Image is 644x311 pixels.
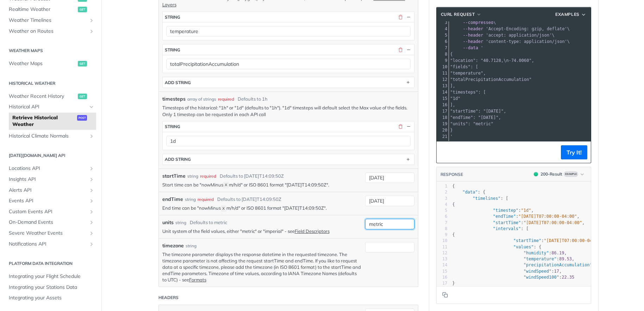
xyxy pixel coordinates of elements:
span: 86.19 [551,250,564,255]
span: Realtime Weather [9,6,76,13]
span: ], [450,83,455,88]
a: Notifications APIShow subpages for Notifications API [5,239,96,249]
div: 6 [437,38,449,45]
div: 21 [437,133,449,140]
h2: [DATE][DOMAIN_NAME] API [5,152,96,159]
a: Weather on RoutesShow subpages for Weather on Routes [5,26,96,37]
span: : , [452,256,575,261]
span: : , [452,214,580,219]
div: 10 [437,64,449,70]
div: 12 [437,250,448,256]
span: : , [452,238,605,243]
div: 14 [437,89,449,95]
span: "timesteps": [ [450,90,486,95]
button: Show subpages for Insights API [89,177,94,182]
span: Weather on Routes [9,28,87,35]
span: { [450,52,453,57]
span: 200 [534,172,538,176]
h2: Weather Maps [5,47,96,54]
span: "timelines" [473,196,500,201]
span: Alerts API [9,187,87,194]
span: get [78,94,87,99]
button: Show subpages for Notifications API [89,241,94,247]
span: { [452,202,455,207]
a: Integrating your Flight Schedule [5,271,96,282]
div: Defaults to 1h [238,96,268,103]
button: Show subpages for Alerts API [89,188,94,193]
h2: Platform DATA integration [5,260,96,267]
div: Defaults to [DATE]T14:09:50Z [217,196,281,203]
a: Weather Recent Historyget [5,91,96,102]
span: "data" [462,190,477,195]
div: ADD string [165,157,191,162]
button: Hide [406,123,412,130]
span: "units": "metric" [450,121,494,126]
div: 20 [437,127,449,133]
span: Integrating your Assets [9,294,94,302]
span: Integrating your Flight Schedule [9,273,94,280]
div: required [200,173,216,179]
a: Historical APIHide subpages for Historical API [5,102,96,112]
button: Hide [406,14,412,20]
button: ADD string [163,77,414,88]
div: 7 [437,220,448,226]
span: "temperature", [450,71,486,76]
span: "precipitationAccumulation" [524,262,592,267]
span: : , [452,262,600,267]
button: Delete [398,123,404,130]
a: On-Demand EventsShow subpages for On-Demand Events [5,217,96,228]
div: 10 [437,238,448,244]
div: 7 [437,45,449,51]
div: 14 [437,262,448,268]
div: 3 [437,196,448,202]
div: 16 [437,274,448,280]
a: Formats [189,277,206,283]
span: --data [463,45,478,50]
div: Defaults to [DATE]T14:09:50Z [220,173,284,180]
a: Locations APIShow subpages for Locations API [5,163,96,174]
div: 6 [437,214,448,220]
div: Defaults to metric [190,219,227,226]
span: : , [452,220,585,225]
span: --compressed [463,20,494,25]
span: ' [450,134,453,139]
span: --header [463,33,483,38]
div: 13 [437,83,449,89]
span: Retrieve Historical Weather [12,114,75,128]
div: string [165,14,180,20]
div: 16 [437,102,449,108]
a: Integrating your Stations Data [5,282,96,293]
span: "temperature" [524,256,557,261]
button: string [163,12,414,22]
span: Notifications API [9,241,87,248]
span: : [ [452,196,508,201]
span: \ [450,26,570,31]
label: timezone [162,242,184,249]
div: required [218,96,234,102]
span: : , [452,250,567,255]
span: timesteps [162,95,186,103]
div: 13 [437,256,448,262]
div: Headers [158,294,179,301]
span: : , [452,208,534,213]
span: "[DATE]T07:00:00-04:00" [544,238,602,243]
label: units [162,219,174,226]
button: Delete [398,14,404,20]
span: Insights API [9,176,87,183]
div: string [175,220,186,226]
button: Show subpages for Historical Climate Normals [89,133,94,139]
span: Weather Maps [9,60,76,67]
div: 5 [437,208,448,214]
span: { [452,184,455,189]
p: Unit system of the field values, either "metric" or "imperial" - see [162,228,362,234]
span: Weather Recent History [9,93,76,100]
div: 200 - Result [540,171,562,177]
button: Try It! [561,145,587,159]
span: "startTime" [493,220,521,225]
span: X [225,183,227,188]
button: Show subpages for Weather on Routes [89,28,94,34]
span: "[DATE]T07:00:00-04:00" [518,214,577,219]
div: string [165,47,180,52]
div: 5 [437,32,449,38]
div: 15 [437,95,449,102]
